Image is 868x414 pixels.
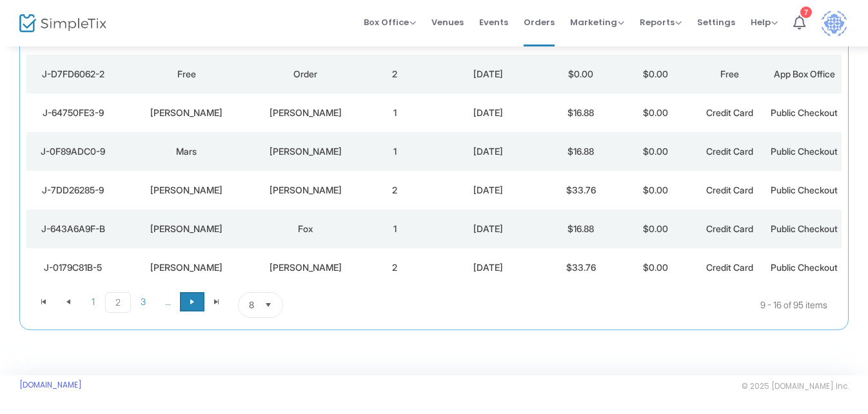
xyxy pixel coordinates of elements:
a: [DOMAIN_NAME] [19,380,82,390]
div: 4/23/2025 [435,184,540,197]
div: J-643A6A9F-B [30,222,116,235]
div: Emily [123,106,250,119]
div: Mondloch [257,184,355,197]
div: Order [257,68,355,81]
span: Public Checkout [771,262,838,273]
span: Go to the next page [187,297,197,307]
div: Ferguson [257,145,355,158]
span: Orders [524,6,555,39]
span: Page 3 [131,292,155,311]
div: 4/23/2025 [435,68,540,81]
div: Fox [257,222,355,235]
td: 2 [358,55,432,94]
span: Public Checkout [771,107,838,118]
div: Free [123,68,250,81]
div: 4/23/2025 [435,106,540,119]
td: $0.00 [618,132,693,171]
span: Go to the last page [204,292,229,311]
div: Kai [123,184,250,197]
div: 4/23/2025 [435,145,540,158]
div: Morgan [123,222,250,235]
div: J-64750FE3-9 [30,106,116,119]
td: $16.88 [544,132,618,171]
span: Page 2 [105,292,131,313]
div: 4/22/2025 [435,261,540,274]
span: Reports [640,16,682,28]
td: 1 [358,94,432,132]
button: Select [259,293,277,317]
div: J-0F89ADC0-9 [30,145,116,158]
td: 2 [358,248,432,287]
td: $0.00 [618,171,693,210]
td: $0.00 [618,55,693,94]
span: Go to the next page [180,292,204,311]
span: Help [751,16,778,28]
div: J-7DD26285-9 [30,184,116,197]
div: Ray [123,261,250,274]
td: $0.00 [618,94,693,132]
span: Free [720,68,739,79]
span: Go to the last page [212,297,222,307]
div: 4/22/2025 [435,222,540,235]
td: $33.76 [544,171,618,210]
span: Events [479,6,508,39]
div: Allen [257,261,355,274]
td: $0.00 [618,210,693,248]
span: Marketing [570,16,624,28]
span: Go to the previous page [56,292,81,311]
kendo-pager-info: 9 - 16 of 95 items [411,292,827,318]
span: © 2025 [DOMAIN_NAME] Inc. [742,381,849,391]
div: J-D7FD6062-2 [30,68,116,81]
span: Page 1 [81,292,105,311]
span: Credit Card [706,146,753,157]
div: J-0179C81B-5 [30,261,116,274]
span: Credit Card [706,223,753,234]
span: App Box Office [774,68,835,79]
span: 8 [249,299,254,311]
span: Go to the previous page [63,297,74,307]
span: Public Checkout [771,223,838,234]
td: 2 [358,171,432,210]
span: Venues [431,6,464,39]
span: Public Checkout [771,146,838,157]
td: $0.00 [618,248,693,287]
div: 7 [800,6,812,18]
span: Public Checkout [771,184,838,195]
div: Mars [123,145,250,158]
span: Box Office [364,16,416,28]
td: $16.88 [544,94,618,132]
span: Go to the first page [32,292,56,311]
td: $33.76 [544,248,618,287]
span: Credit Card [706,107,753,118]
td: 1 [358,132,432,171]
td: 1 [358,210,432,248]
td: $16.88 [544,210,618,248]
span: Credit Card [706,262,753,273]
td: $0.00 [544,55,618,94]
span: Settings [697,6,735,39]
span: Page 4 [155,292,180,311]
span: Go to the first page [39,297,49,307]
span: Credit Card [706,184,753,195]
div: DiMarino [257,106,355,119]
